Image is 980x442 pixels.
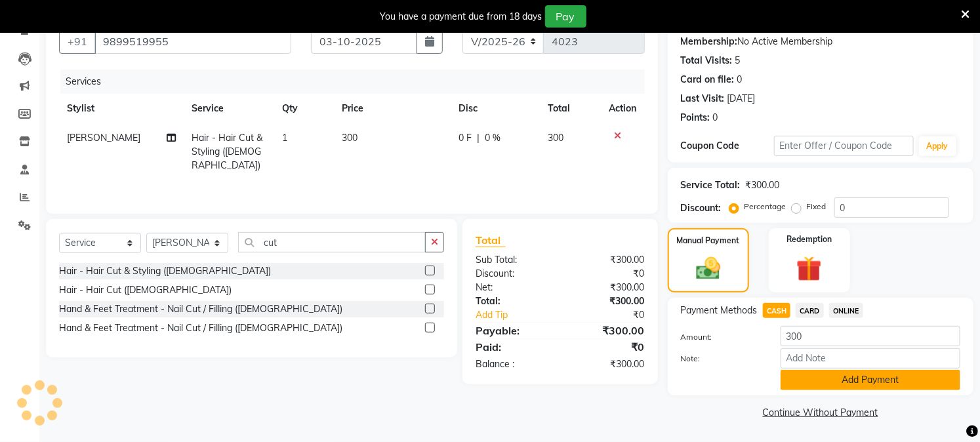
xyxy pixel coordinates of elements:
span: Total [476,233,506,247]
div: Hand & Feet Treatment - Nail Cut / Filling ([DEMOGRAPHIC_DATA]) [59,321,342,335]
div: Hair - Hair Cut & Styling ([DEMOGRAPHIC_DATA]) [59,264,271,278]
div: 0 [713,111,718,125]
label: Manual Payment [677,235,740,247]
div: Balance : [466,357,560,371]
th: Stylist [59,94,184,123]
div: Payable: [466,323,560,338]
div: ₹0 [576,308,655,322]
div: Services [60,70,655,94]
a: Add Tip [466,308,576,322]
span: ONLINE [829,303,863,318]
input: Search or Scan [238,232,426,252]
span: Hair - Hair Cut & Styling ([DEMOGRAPHIC_DATA]) [192,132,262,171]
span: CASH [763,303,791,318]
th: Price [334,94,450,123]
input: Search by Name/Mobile/Email/Code [94,29,291,54]
div: Total: [466,294,560,308]
th: Disc [451,94,540,123]
div: Membership: [681,35,738,49]
div: Coupon Code [681,139,774,153]
div: ₹0 [560,267,655,281]
input: Amount [781,326,960,346]
input: Enter Offer / Coupon Code [774,136,914,156]
div: Hand & Feet Treatment - Nail Cut / Filling ([DEMOGRAPHIC_DATA]) [59,302,342,316]
div: ₹300.00 [746,178,780,192]
input: Add Note [781,348,960,369]
label: Amount: [671,331,771,343]
label: Percentage [745,201,786,212]
div: Card on file: [681,73,735,87]
button: Add Payment [781,370,960,390]
div: Discount: [466,267,560,281]
div: Total Visits: [681,54,733,68]
div: ₹300.00 [560,323,655,338]
label: Note: [671,353,771,365]
button: Pay [545,5,586,28]
th: Total [540,94,601,123]
div: 5 [735,54,741,68]
button: +91 [59,29,96,54]
div: ₹300.00 [560,357,655,371]
span: CARD [796,303,824,318]
label: Fixed [807,201,827,212]
div: Discount: [681,201,722,215]
div: Last Visit: [681,92,725,106]
div: Service Total: [681,178,741,192]
button: Apply [919,136,956,156]
span: 300 [548,132,563,144]
div: ₹0 [560,339,655,355]
span: 0 % [485,131,500,145]
div: ₹300.00 [560,281,655,294]
div: ₹300.00 [560,294,655,308]
div: ₹300.00 [560,253,655,267]
span: | [477,131,480,145]
span: Payment Methods [681,304,758,317]
div: 0 [737,73,743,87]
th: Action [602,94,645,123]
div: Paid: [466,339,560,355]
div: Net: [466,281,560,294]
span: [PERSON_NAME] [67,132,140,144]
th: Qty [274,94,335,123]
div: No Active Membership [681,35,960,49]
th: Service [184,94,274,123]
span: 1 [282,132,287,144]
img: _gift.svg [788,253,830,285]
span: 0 F [459,131,472,145]
label: Redemption [786,233,832,245]
img: _cash.svg [689,254,728,283]
span: 300 [342,132,357,144]
a: Continue Without Payment [670,406,971,420]
div: You have a payment due from 18 days [380,10,542,24]
div: Sub Total: [466,253,560,267]
div: Hair - Hair Cut ([DEMOGRAPHIC_DATA]) [59,283,232,297]
div: Points: [681,111,710,125]
div: [DATE] [727,92,756,106]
